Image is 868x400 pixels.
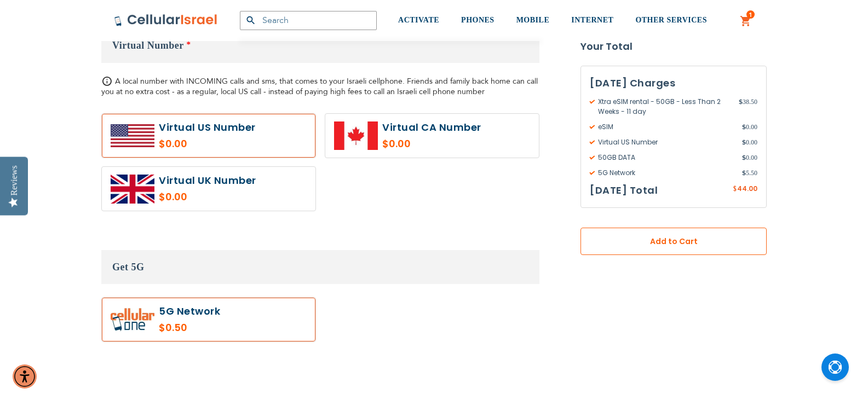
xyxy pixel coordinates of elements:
[740,15,752,28] a: 1
[749,10,752,19] span: 1
[398,16,439,24] span: ACTIVATE
[742,168,746,178] span: $
[617,236,731,247] span: Add to Cart
[742,122,746,132] span: $
[580,228,767,255] button: Add to Cart
[742,137,746,147] span: $
[461,16,495,24] span: PHONES
[635,16,707,24] span: OTHER SERVICES
[114,14,218,27] img: Cellular Israel Logo
[112,40,184,51] span: Virtual Number
[742,137,757,147] span: 0.00
[739,97,757,117] span: 38.50
[101,76,538,97] span: A local number with INCOMING calls and sms, that comes to your Israeli cellphone. Friends and fam...
[590,168,742,178] span: 5G Network
[590,137,742,147] span: Virtual US Number
[742,122,757,132] span: 0.00
[742,153,757,163] span: 0.00
[13,364,37,389] div: Accessibility Menu
[590,182,658,199] h3: [DATE] Total
[112,262,145,273] span: Get 5G
[580,38,767,55] strong: Your Total
[733,184,737,194] span: $
[240,11,377,30] input: Search
[590,153,742,163] span: 50GB DATA
[739,97,743,107] span: $
[742,153,746,163] span: $
[737,184,757,193] span: 44.00
[590,122,742,132] span: eSIM
[742,168,757,178] span: 5.50
[516,16,550,24] span: MOBILE
[571,16,613,24] span: INTERNET
[590,97,739,117] span: Xtra eSIM rental - 50GB - Less Than 2 Weeks - 11 day
[590,75,757,91] h3: [DATE] Charges
[9,165,19,195] div: Reviews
